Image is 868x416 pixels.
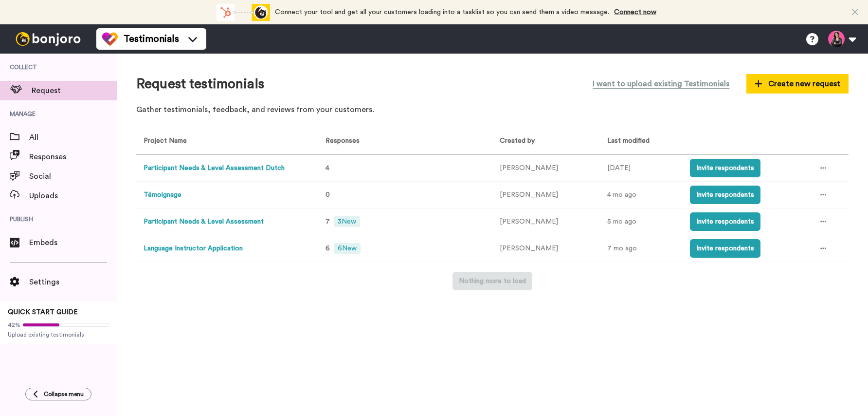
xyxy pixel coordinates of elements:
span: Testimonials [124,32,179,46]
span: Request [32,85,117,96]
button: Invite respondents [690,159,760,177]
span: Upload existing testimonials [8,331,109,339]
img: tm-color.svg [102,31,118,47]
span: 3 New [334,216,360,227]
a: Connect now [614,9,656,16]
span: 4 [325,165,329,171]
span: 6 New [334,243,361,254]
span: Uploads [29,190,117,202]
td: [PERSON_NAME] [492,155,600,182]
td: 4 mo ago [600,182,683,208]
span: 42% [8,321,20,329]
div: animation [217,4,270,21]
button: Language Instructor Application [144,244,243,254]
span: I want to upload existing Testimonials [593,78,729,90]
span: Connect your tool and get all your customers loading into a tasklist so you can send them a video... [275,9,609,16]
button: Nothing more to load [452,272,532,290]
button: Invite respondents [690,239,760,258]
button: Collapse menu [25,388,91,400]
td: [DATE] [600,155,683,182]
button: Témoignage [144,190,181,200]
button: Invite respondents [690,212,760,231]
p: Gather testimonials, feedback, and reviews from your customers. [136,104,849,115]
td: [PERSON_NAME] [492,208,600,235]
span: Embeds [29,237,117,248]
td: 7 mo ago [600,235,683,262]
span: QUICK START GUIDE [8,309,78,316]
span: Create new request [755,78,840,90]
span: Collapse menu [44,390,84,398]
button: Invite respondents [690,186,760,204]
button: Create new request [746,74,849,94]
th: Project Name [136,128,314,155]
span: Settings [29,276,117,288]
span: 7 [325,218,330,225]
span: 0 [325,191,330,198]
span: Responses [322,137,360,144]
h1: Request testimonials [136,76,264,92]
span: Responses [29,151,117,163]
td: [PERSON_NAME] [492,235,600,262]
td: [PERSON_NAME] [492,182,600,208]
span: Social [29,170,117,182]
img: bj-logo-header-white.svg [12,32,85,46]
span: 6 [325,245,330,252]
button: Participant Needs & Level Assessment Dutch [144,163,285,173]
th: Created by [492,128,600,155]
td: 5 mo ago [600,208,683,235]
button: Participant Needs & Level Assessment [144,217,264,227]
span: All [29,132,117,143]
button: I want to upload existing Testimonials [585,73,737,95]
th: Last modified [600,128,683,155]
